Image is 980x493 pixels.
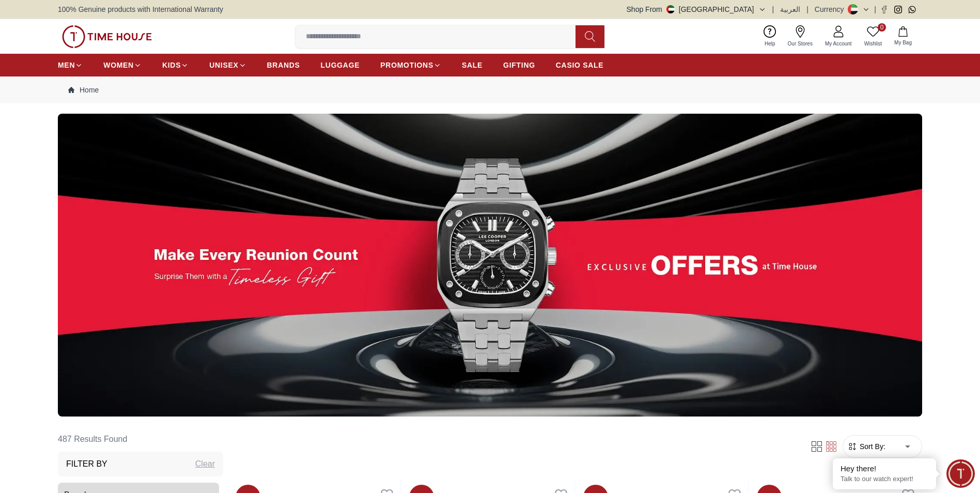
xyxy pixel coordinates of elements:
span: LUGGAGE [321,60,360,70]
a: Facebook [880,6,888,13]
span: 0 [878,23,886,32]
a: KIDS [162,56,189,74]
a: Whatsapp [908,6,916,13]
span: Our Stores [784,40,817,48]
a: UNISEX [209,56,246,74]
a: SALE [462,56,483,74]
span: CASIO SALE [556,60,604,70]
button: Shop From[GEOGRAPHIC_DATA] [627,4,766,14]
span: SALE [462,60,483,70]
span: | [772,4,774,14]
a: Help [758,23,782,50]
a: MEN [58,56,83,74]
span: | [806,4,808,14]
button: Sort By: [847,441,885,452]
a: BRANDS [267,56,300,74]
button: العربية [780,4,800,14]
span: MEN [58,60,75,70]
span: Help [760,40,780,48]
p: Talk to our watch expert! [841,475,928,484]
div: Currency [815,4,848,14]
button: My Bag [888,24,918,49]
span: My Account [821,40,856,48]
a: WOMEN [103,56,142,74]
img: ... [58,114,922,417]
img: United Arab Emirates [666,5,675,13]
span: GIFTING [503,60,535,70]
h6: 487 Results Found [58,427,223,452]
span: 100% Genuine products with International Warranty [58,4,223,14]
span: | [874,4,876,14]
span: PROMOTIONS [380,60,433,70]
a: LUGGAGE [321,56,360,74]
img: ... [62,25,152,48]
a: PROMOTIONS [380,56,441,74]
a: GIFTING [503,56,535,74]
a: Our Stores [782,23,819,50]
div: Chat Widget [946,459,975,488]
h3: Filter By [66,458,107,470]
span: Wishlist [860,40,886,48]
a: CASIO SALE [556,56,604,74]
div: Hey there! [841,464,928,474]
span: Sort By: [858,441,885,452]
span: KIDS [162,60,181,70]
span: My Bag [890,39,916,47]
a: Home [68,85,99,95]
nav: Breadcrumb [58,76,922,103]
span: WOMEN [103,60,134,70]
a: 0Wishlist [858,23,888,50]
a: Instagram [894,6,902,13]
span: UNISEX [209,60,238,70]
div: Clear [195,458,215,470]
span: BRANDS [267,60,300,70]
